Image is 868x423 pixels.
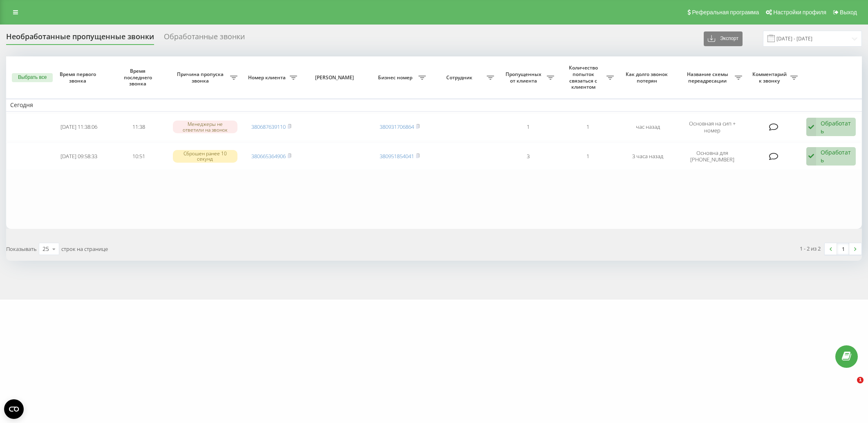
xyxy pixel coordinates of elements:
span: Причина пропуска звонка [173,71,230,84]
td: 10:51 [109,143,169,170]
td: 11:38 [109,113,169,141]
button: Экспорт [704,31,743,46]
td: 1 [498,113,558,141]
td: Основная на сип + номер [678,113,747,141]
a: 380931706864 [380,123,414,130]
span: [PERSON_NAME] [309,74,363,81]
span: строк на странице [61,245,108,253]
td: Сегодня [6,99,862,111]
span: Время первого звонка [56,71,102,84]
div: 25 [43,245,49,253]
td: [DATE] 11:38:06 [49,113,109,141]
td: 3 часа назад [618,143,678,170]
span: Настройки профиля [773,9,826,16]
span: 1 [857,377,864,383]
span: Бизнес номер [374,74,418,81]
div: Обработать [821,119,852,135]
a: 1 [837,243,849,255]
a: 380687639110 [251,123,286,130]
td: 1 [558,113,618,141]
span: Пропущенных от клиента [502,71,547,84]
a: 380951854041 [380,152,414,160]
td: 1 [558,143,618,170]
button: Open CMP widget [4,399,24,419]
span: Количество попыток связаться с клиентом [562,65,607,90]
td: Основна для [PHONE_NUMBER] [678,143,747,170]
td: час назад [618,113,678,141]
span: Как долго звонок потерян [625,71,671,84]
td: [DATE] 09:58:33 [49,143,109,170]
span: Реферальная программа [692,9,759,16]
div: Обработать [821,148,852,164]
span: Время последнего звонка [116,68,162,87]
span: Номер клиента [246,74,290,81]
span: Сотрудник [434,74,487,81]
div: Обработанные звонки [164,32,245,45]
div: 1 - 2 из 2 [800,244,821,253]
span: Показывать [6,245,37,253]
span: Комментарий к звонку [750,71,790,84]
span: Название схемы переадресации [682,71,735,84]
td: 3 [498,143,558,170]
div: Необработанные пропущенные звонки [6,32,154,45]
iframe: Intercom live chat [840,377,860,396]
button: Выбрать все [12,73,53,82]
div: Менеджеры не ответили на звонок [173,121,237,133]
div: Сброшен ранее 10 секунд [173,150,237,162]
a: 380665364906 [251,152,286,160]
span: Выход [840,9,857,16]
